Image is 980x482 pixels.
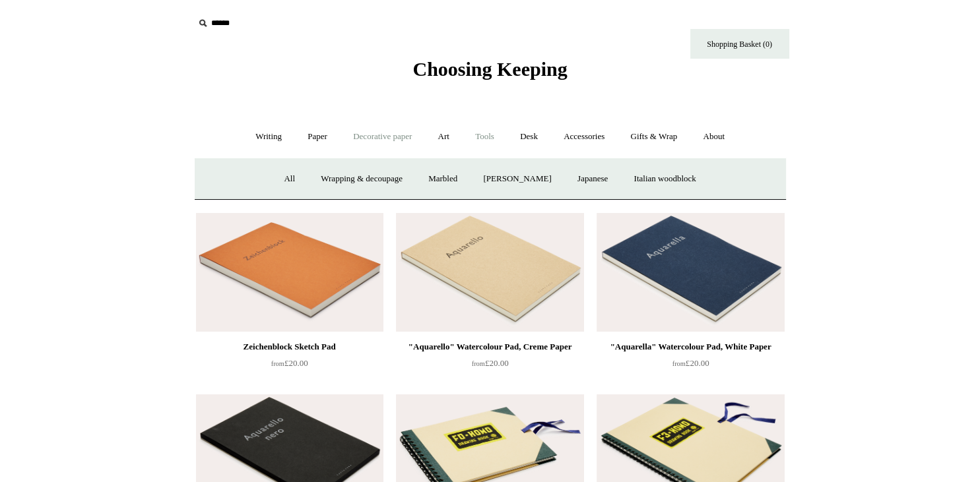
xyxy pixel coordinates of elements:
[416,162,469,196] a: Marbled
[597,213,784,332] img: "Aquarella" Watercolour Pad, White Paper
[309,162,414,196] a: Wrapping & decoupage
[412,58,567,80] span: Choosing Keeping
[272,162,307,196] a: All
[341,119,424,154] a: Decorative paper
[597,213,784,332] a: "Aquarella" Watercolour Pad, White Paper "Aquarella" Watercolour Pad, White Paper
[296,119,339,154] a: Paper
[426,119,461,154] a: Art
[271,360,284,367] span: from
[396,339,583,393] a: "Aquarello" Watercolour Pad, Creme Paper from£20.00
[672,360,686,367] span: from
[622,162,707,196] a: Italian woodblock
[396,213,583,332] a: "Aquarello" Watercolour Pad, Creme Paper "Aquarello" Watercolour Pad, Creme Paper
[412,69,567,78] a: Choosing Keeping
[690,29,789,59] a: Shopping Basket (0)
[196,213,383,332] a: Zeichenblock Sketch Pad Zeichenblock Sketch Pad
[244,119,294,154] a: Writing
[472,360,485,367] span: from
[472,358,509,368] span: £20.00
[566,162,620,196] a: Japanese
[463,119,506,154] a: Tools
[597,339,784,393] a: "Aquarella" Watercolour Pad, White Paper from£20.00
[600,339,781,355] div: "Aquarella" Watercolour Pad, White Paper
[691,119,736,154] a: About
[471,162,563,196] a: [PERSON_NAME]
[271,358,308,368] span: £20.00
[396,213,583,332] img: "Aquarello" Watercolour Pad, Creme Paper
[196,213,383,332] img: Zeichenblock Sketch Pad
[508,119,550,154] a: Desk
[399,339,580,355] div: "Aquarello" Watercolour Pad, Creme Paper
[196,339,383,393] a: Zeichenblock Sketch Pad from£20.00
[552,119,616,154] a: Accessories
[199,339,380,355] div: Zeichenblock Sketch Pad
[672,358,709,368] span: £20.00
[618,119,689,154] a: Gifts & Wrap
